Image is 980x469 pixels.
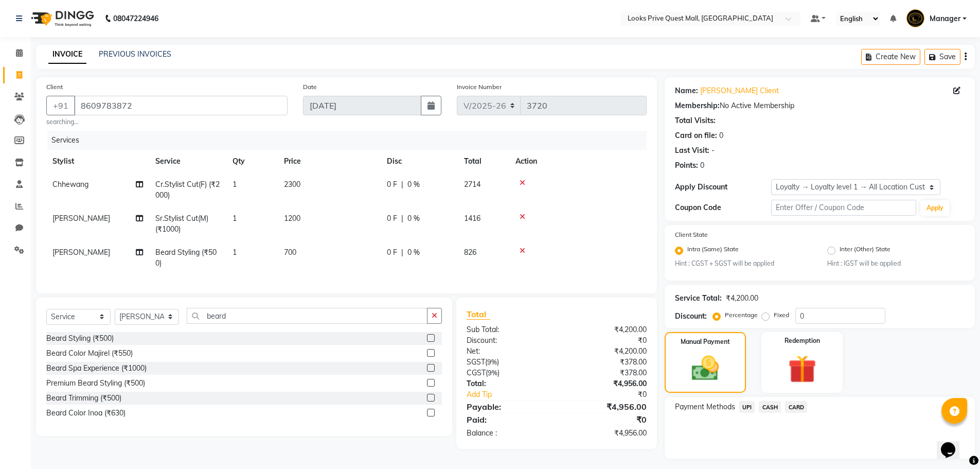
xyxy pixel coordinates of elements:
[387,247,397,258] span: 0 F
[739,401,755,413] span: UPI
[681,337,730,346] label: Manual Payment
[387,179,397,190] span: 0 F
[459,346,557,357] div: Net:
[26,4,97,33] img: logo
[226,150,278,173] th: Qty
[459,324,557,335] div: Sub Total:
[401,247,403,258] span: |
[46,150,149,173] th: Stylist
[74,96,288,115] input: Search by Name/Mobile/Email/Code
[459,389,573,400] a: Add Tip
[459,357,557,368] div: ( )
[46,333,114,344] div: Beard Styling (₹500)
[401,179,403,190] span: |
[46,348,133,359] div: Beard Color Majirel (₹550)
[464,214,480,223] span: 1416
[284,248,296,257] span: 700
[557,413,654,426] div: ₹0
[52,248,110,257] span: [PERSON_NAME]
[233,248,237,257] span: 1
[675,115,716,126] div: Total Visits:
[233,180,237,189] span: 1
[711,145,715,156] div: -
[303,82,317,92] label: Date
[675,100,720,111] div: Membership:
[387,213,397,224] span: 0 F
[464,180,480,189] span: 2714
[467,309,490,320] span: Total
[459,368,557,378] div: ( )
[52,180,88,189] span: Chhewang
[99,49,171,59] a: PREVIOUS INVOICES
[155,180,220,200] span: Cr.Stylist Cut(F) (₹2000)
[278,150,381,173] th: Price
[407,213,420,224] span: 0 %
[779,352,825,387] img: _gift.svg
[861,49,920,65] button: Create New
[683,353,727,384] img: _cash.svg
[557,368,654,378] div: ₹378.00
[464,248,476,257] span: 826
[113,4,158,33] b: 08047224946
[467,368,486,377] span: CGST
[573,389,654,400] div: ₹0
[381,150,458,173] th: Disc
[771,200,916,216] input: Enter Offer / Coupon Code
[725,310,758,320] label: Percentage
[719,130,723,141] div: 0
[557,346,654,357] div: ₹4,200.00
[675,160,698,171] div: Points:
[937,428,970,459] iframe: chat widget
[700,85,779,96] a: [PERSON_NAME] Client
[46,408,126,419] div: Beard Color Inoa (₹630)
[557,324,654,335] div: ₹4,200.00
[509,150,647,173] th: Action
[458,150,509,173] th: Total
[401,213,403,224] span: |
[187,308,427,324] input: Search or Scan
[687,245,739,257] label: Intra (Same) State
[557,401,654,413] div: ₹4,956.00
[488,369,497,377] span: 9%
[407,247,420,258] span: 0 %
[459,335,557,346] div: Discount:
[675,85,698,96] div: Name:
[726,293,758,304] div: ₹4,200.00
[467,357,485,367] span: SGST
[459,428,557,439] div: Balance :
[924,49,960,65] button: Save
[46,363,147,374] div: Beard Spa Experience (₹1000)
[785,336,820,345] label: Redemption
[920,200,950,216] button: Apply
[46,393,121,404] div: Beard Trimming (₹500)
[155,214,208,234] span: Sr.Stylist Cut(M) (₹1000)
[675,130,717,141] div: Card on file:
[487,358,497,366] span: 9%
[557,428,654,439] div: ₹4,956.00
[233,214,237,223] span: 1
[47,131,654,150] div: Services
[675,402,735,412] span: Payment Methods
[785,401,807,413] span: CARD
[459,378,557,389] div: Total:
[675,145,709,156] div: Last Visit:
[675,182,772,193] div: Apply Discount
[557,378,654,389] div: ₹4,956.00
[457,82,502,92] label: Invoice Number
[827,259,965,268] small: Hint : IGST will be applied
[675,230,708,239] label: Client State
[675,202,772,213] div: Coupon Code
[46,378,145,389] div: Premium Beard Styling (₹500)
[407,179,420,190] span: 0 %
[46,96,75,115] button: +91
[700,160,704,171] div: 0
[930,13,960,24] span: Manager
[675,100,965,111] div: No Active Membership
[675,311,707,322] div: Discount:
[459,401,557,413] div: Payable:
[48,45,86,64] a: INVOICE
[557,357,654,368] div: ₹378.00
[675,259,812,268] small: Hint : CGST + SGST will be applied
[459,413,557,426] div: Paid:
[759,401,781,413] span: CASH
